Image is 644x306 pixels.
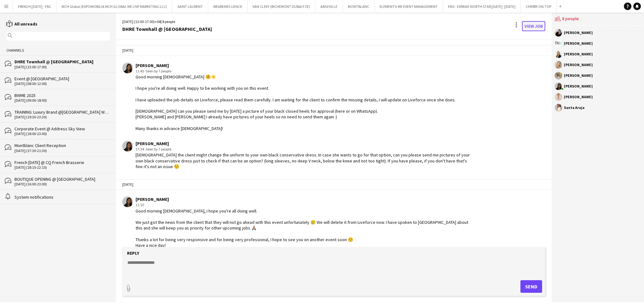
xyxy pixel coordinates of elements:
[564,84,593,88] div: [PERSON_NAME]
[14,194,110,200] div: System notifications
[14,182,110,186] div: [DATE] (16:00-23:00)
[343,0,375,13] button: MONTBLANC
[521,0,557,13] button: CHERRY ON TOP
[14,149,110,153] div: [DATE] (17:30-21:30)
[564,42,593,45] div: [PERSON_NAME]
[375,0,443,13] button: ELEMENTS-ME EVENT MANAGEMENT
[564,63,593,67] div: [PERSON_NAME]
[136,146,471,152] div: 17:34
[247,0,315,13] button: VAN CLEEF (RICHEMONT DUBAI FZE)
[520,280,542,293] button: Send
[14,165,110,170] div: [DATE] (18:15-22:15)
[443,0,521,13] button: ENS - EXPAND NORTH STAR [DATE] -[DATE]
[564,52,593,56] div: [PERSON_NAME]
[136,68,456,74] div: 11:43
[14,93,110,98] div: BWME 2025
[14,65,110,69] div: [DATE] (13:00-17:00)
[14,132,110,136] div: [DATE] (18:00-23:00)
[14,126,110,132] div: Corporate Event @ Address Sky View
[208,0,247,13] button: WEAREINFLUENCE
[564,95,593,99] div: [PERSON_NAME]
[14,143,110,148] div: Montblanc Client Reception
[57,0,172,13] button: MCH Global (EXPOMOBILIA MCH GLOBAL ME LIVE MARKETING LLC)
[136,152,471,169] div: [DEMOGRAPHIC_DATA] the client might change the uniform to your own black conservative dress. In c...
[136,74,456,131] div: Good morning [DEMOGRAPHIC_DATA] 🤗☀️ I hope you're all doing well. Happy to be working with you on...
[564,31,593,35] div: [PERSON_NAME]
[136,202,471,208] div: 11:10
[127,250,139,256] label: Reply
[14,109,110,115] div: TRAINING: Luxury Brand @[GEOGRAPHIC_DATA] Watch Week 2025
[155,19,161,24] span: +04
[14,82,110,86] div: [DATE] (08:00-12:00)
[564,74,593,77] div: [PERSON_NAME]
[14,160,110,165] div: French [DATE] @ CQ French Brasserie
[14,98,110,103] div: [DATE] (09:00-18:00)
[136,141,471,146] div: [PERSON_NAME]
[144,147,171,151] span: · Seen by 7 people
[14,176,110,182] div: BOUTIQUE OPENING @ [GEOGRAPHIC_DATA]
[13,0,57,13] button: FRENCH [DATE] - FBC
[144,69,171,73] span: · Seen by 7 people
[122,26,212,32] div: DHRE Townhall @ [GEOGRAPHIC_DATA]
[14,115,110,119] div: [DATE] (19:30-23:30)
[116,45,552,56] div: [DATE]
[6,21,37,27] a: All unreads
[522,21,545,31] a: View Job
[136,63,456,68] div: [PERSON_NAME]
[136,208,471,248] div: Good morning [DEMOGRAPHIC_DATA], I hope you're all doing well. We just got the news from the clie...
[172,0,208,13] button: SAINT LAURENT
[14,59,110,65] div: DHRE Townhall @ [GEOGRAPHIC_DATA]
[14,76,110,82] div: Event @ [GEOGRAPHIC_DATA]
[122,19,212,25] div: [DATE] (13:00-17:00) | 8 people
[555,13,643,26] div: 8 people
[116,179,552,190] div: [DATE]
[136,196,471,202] div: [PERSON_NAME]
[315,0,343,13] button: ARGEVILLE
[564,106,585,110] div: Santa Araja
